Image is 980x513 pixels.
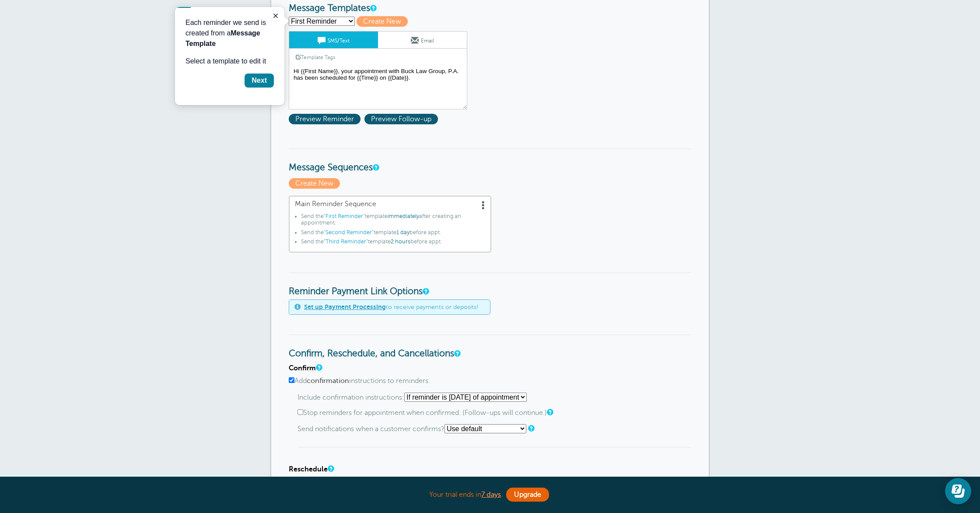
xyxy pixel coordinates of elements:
[289,196,491,253] a: Main Reminder Sequence Send the"First Reminder"templateimmediatelyafter creating an appointment.S...
[454,351,459,356] a: These settings apply to all templates. (They are not per-template settings). You can change the l...
[304,303,478,311] span: to receive payments or deposits!
[297,424,691,433] p: Send notifications when a customer confirms?
[391,239,410,245] span: 2 hours
[307,377,349,385] b: confirmation
[301,229,485,239] li: Send the template before appt.
[175,7,284,105] iframe: tooltip
[388,213,419,219] span: immediately
[396,229,409,235] span: 1 day
[481,491,501,499] a: 7 days
[506,488,549,502] a: Upgrade
[528,425,533,431] a: Should we notify you? Selecting "Use default" will use the setting in the Notifications section b...
[295,200,485,208] span: Main Reminder Sequence
[297,409,691,417] label: Stop reminders for appointment when confirmed. (Follow-ups will continue.)
[297,393,691,402] p: Include confirmation instructions:
[289,114,360,124] span: Preview Reminder
[289,115,364,123] a: Preview Reminder
[289,32,378,48] a: SMS/Text
[289,377,294,383] input: Addconfirmationinstructions to reminders.
[289,364,691,372] h4: Confirm
[324,213,365,219] span: "First Reminder"
[373,165,378,170] a: Message Sequences allow you to setup multiple reminder schedules that can use different Message T...
[328,466,333,471] a: A note will be added to SMS reminders that replying "R" will request a reschedule of the appointm...
[364,115,440,123] a: Preview Follow-up
[289,334,691,359] h3: Confirm, Reschedule, and Cancellations
[289,49,342,66] a: Template Tags
[289,148,691,173] h3: Message Sequences
[289,465,691,474] h4: Reschedule
[289,66,467,109] textarea: Hi {{First Name}}, your appointment with Buck Law Group, P.A. has been scheduled for {{Time}} on ...
[289,178,340,189] span: Create New
[945,478,971,504] iframe: Resource center
[364,114,438,124] span: Preview Follow-up
[301,239,485,248] li: Send the template before appt.
[316,365,321,370] a: A note will be added to SMS reminders that replying "C" will confirm the appointment. For email r...
[301,213,485,229] li: Send the template after creating an appointment.
[423,288,428,294] a: These settings apply to all templates. Automatically add a payment link to your reminders if an a...
[324,239,368,245] span: "Third Reminder"
[297,409,303,415] input: Stop reminders for appointment when confirmed. (Follow-ups will continue.)
[289,3,691,14] h3: Message Templates
[547,409,552,415] a: If you use two or more reminders, and a customer confirms an appointment after the first reminder...
[289,377,691,385] label: Add instructions to reminders.
[304,303,386,310] a: Set up Payment Processing
[378,32,467,48] a: Email
[271,485,709,504] div: Your trial ends in .
[324,229,374,235] span: "Second Reminder"
[370,5,375,11] a: This is the wording for your reminder and follow-up messages. You can create multiple templates i...
[357,16,408,27] span: Create New
[357,18,412,25] a: Create New
[289,272,691,297] h3: Reminder Payment Link Options
[289,179,342,187] a: Create New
